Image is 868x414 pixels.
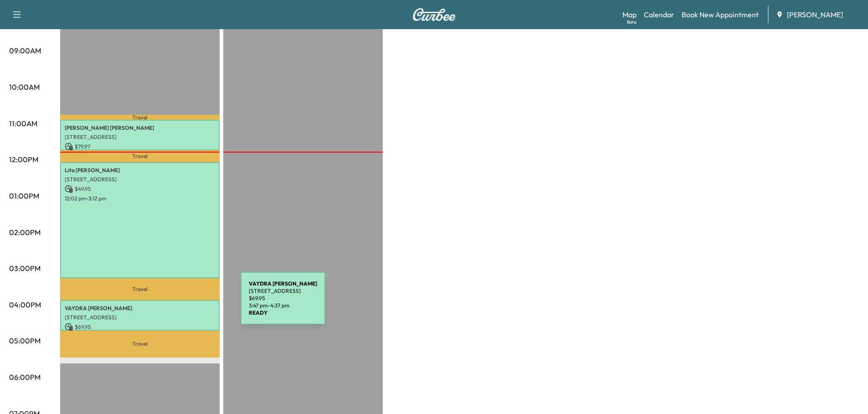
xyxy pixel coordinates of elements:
p: [STREET_ADDRESS] [65,176,215,183]
p: 09:00AM [9,45,41,56]
p: 12:02 pm - 3:12 pm [65,195,215,202]
p: 01:00PM [9,190,39,201]
p: $ 69.95 [65,323,215,331]
p: 04:00PM [9,299,41,310]
p: [STREET_ADDRESS] [65,314,215,321]
a: MapBeta [622,9,637,20]
p: $ 49.95 [65,185,215,193]
p: Lita [PERSON_NAME] [65,167,215,174]
div: Beta [627,19,637,26]
p: [PERSON_NAME] [PERSON_NAME] [65,124,215,132]
p: 02:00PM [9,227,41,238]
a: Calendar [644,9,674,20]
a: Book New Appointment [682,9,759,20]
p: $ 79.97 [65,143,215,151]
span: [PERSON_NAME] [787,9,843,20]
img: Curbee Logo [412,8,456,21]
p: [STREET_ADDRESS] [65,133,215,141]
p: Travel [60,115,220,120]
p: 06:00PM [9,372,41,383]
p: VAYDRA [PERSON_NAME] [65,305,215,312]
p: 12:00PM [9,154,38,165]
p: 03:00PM [9,263,41,274]
p: Travel [60,278,220,300]
p: Travel [60,331,220,358]
p: 11:00AM [9,118,37,129]
p: 05:00PM [9,335,41,346]
p: 10:00AM [9,82,40,92]
p: Travel [60,150,220,162]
